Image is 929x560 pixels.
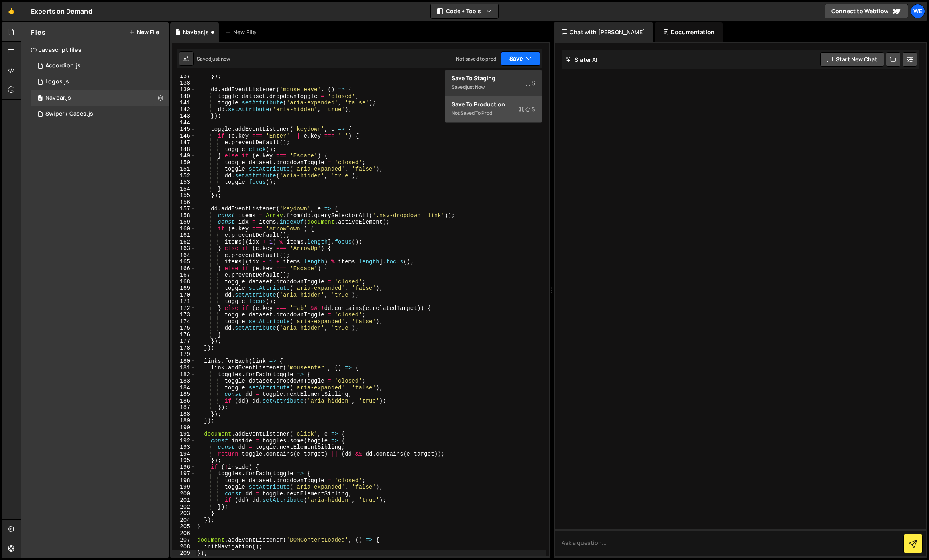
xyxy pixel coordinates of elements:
[172,351,196,358] div: 179
[45,78,69,86] div: Logos.js
[172,451,196,458] div: 194
[172,86,196,93] div: 139
[172,523,196,530] div: 205
[172,371,196,378] div: 182
[172,139,196,146] div: 147
[172,113,196,120] div: 143
[519,105,535,113] span: S
[172,272,196,279] div: 167
[172,252,196,259] div: 164
[172,100,196,106] div: 141
[172,206,196,212] div: 157
[197,55,230,62] div: Saved
[172,80,196,87] div: 138
[172,265,196,272] div: 166
[172,106,196,113] div: 142
[38,96,43,102] span: 0
[172,73,196,80] div: 137
[31,90,169,106] div: 16619/45615.js
[456,55,496,62] div: Not saved to prod
[820,52,884,67] button: Start new chat
[129,29,159,35] button: New File
[466,83,485,90] div: just now
[911,4,925,18] a: We
[172,173,196,179] div: 152
[172,186,196,193] div: 154
[172,385,196,391] div: 184
[172,484,196,491] div: 199
[452,108,535,118] div: Not saved to prod
[172,464,196,471] div: 196
[172,391,196,398] div: 185
[445,96,542,122] button: Save to ProductionS Not saved to prod
[172,212,196,219] div: 158
[172,153,196,159] div: 149
[172,305,196,312] div: 172
[172,312,196,318] div: 173
[172,517,196,524] div: 204
[525,79,535,87] span: S
[172,431,196,438] div: 191
[172,438,196,444] div: 192
[431,4,498,18] button: Code + Tools
[172,550,196,557] div: 209
[172,219,196,226] div: 159
[566,56,598,63] h2: Slater AI
[172,232,196,239] div: 161
[31,74,169,90] div: 16619/45260.js
[452,82,535,92] div: Saved
[825,4,908,18] a: Connect to Webflow
[172,491,196,497] div: 200
[172,226,196,232] div: 160
[172,424,196,431] div: 190
[172,192,196,199] div: 155
[172,470,196,477] div: 197
[172,93,196,100] div: 140
[45,62,81,69] div: Accordion.js
[172,318,196,325] div: 174
[172,279,196,285] div: 168
[172,292,196,299] div: 170
[172,457,196,464] div: 195
[172,245,196,252] div: 163
[452,100,535,108] div: Save to Production
[445,70,542,96] button: Save to StagingS Savedjust now
[172,497,196,504] div: 201
[172,411,196,418] div: 188
[172,199,196,206] div: 156
[183,28,209,36] div: Navbar.js
[172,504,196,511] div: 202
[172,126,196,133] div: 145
[172,159,196,166] div: 150
[172,530,196,537] div: 206
[172,477,196,484] div: 198
[501,51,540,66] button: Save
[172,365,196,371] div: 181
[172,166,196,173] div: 151
[172,133,196,140] div: 146
[172,510,196,517] div: 203
[172,537,196,544] div: 207
[172,179,196,186] div: 153
[172,298,196,305] div: 171
[31,6,92,16] div: Experts on Demand
[172,404,196,411] div: 187
[31,106,169,122] div: 16619/45258.js
[445,70,542,123] div: Code + Tools
[31,28,45,37] h2: Files
[172,378,196,385] div: 183
[655,22,723,42] div: Documentation
[554,22,653,42] div: Chat with [PERSON_NAME]
[31,58,169,74] div: 16619/45319.js
[172,544,196,550] div: 208
[172,345,196,352] div: 178
[452,74,535,82] div: Save to Staging
[172,444,196,451] div: 193
[172,325,196,332] div: 175
[172,358,196,365] div: 180
[172,338,196,345] div: 177
[172,120,196,126] div: 144
[172,259,196,265] div: 165
[211,55,230,62] div: just now
[45,94,71,102] div: Navbar.js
